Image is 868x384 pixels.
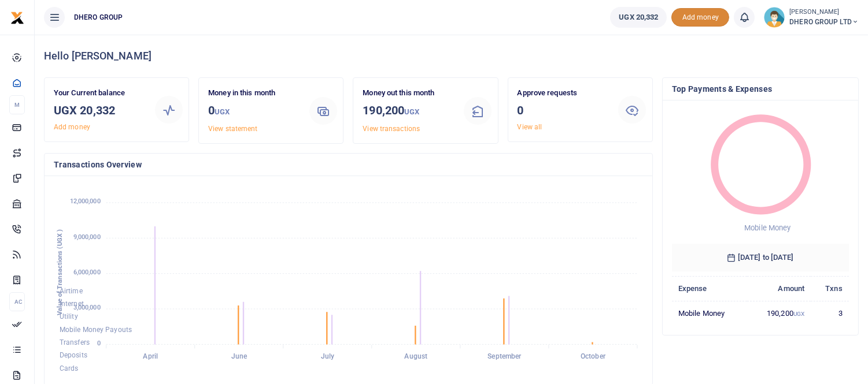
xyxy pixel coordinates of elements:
[518,87,610,99] p: Approve requests
[605,7,671,28] li: Wallet ballance
[60,287,83,295] span: Airtime
[671,12,729,21] a: Add money
[518,102,610,119] h3: 0
[70,198,101,206] tspan: 12,000,000
[10,11,24,25] img: logo-small
[672,83,849,95] h4: Top Payments & Expenses
[518,123,542,131] a: View all
[60,338,90,346] span: Transfers
[672,244,849,271] h6: [DATE] to [DATE]
[73,269,101,276] tspan: 6,000,000
[60,300,84,308] span: Internet
[671,8,729,27] span: Add money
[60,326,132,334] span: Mobile Money Payouts
[671,8,729,27] li: Toup your wallet
[208,87,300,99] p: Money in this month
[747,277,811,301] th: Amount
[54,87,146,99] p: Your Current balance
[404,107,419,116] small: UGX
[54,102,146,119] h3: UGX 20,332
[363,102,455,121] h3: 190,200
[405,353,428,361] tspan: August
[581,353,606,361] tspan: October
[10,13,24,21] a: logo-small logo-large logo-large
[811,301,849,326] td: 3
[56,229,64,315] text: Value of Transactions (UGX )
[60,364,79,372] span: Cards
[747,301,811,326] td: 190,200
[321,353,334,361] tspan: July
[363,87,455,99] p: Money out this month
[764,7,785,28] img: profile-user
[363,125,420,133] a: View transactions
[610,7,667,28] a: UGX 20,332
[764,7,859,28] a: profile-user [PERSON_NAME] DHERO GROUP LTD
[208,125,257,133] a: View statement
[73,233,101,241] tspan: 9,000,000
[60,313,78,321] span: Utility
[793,311,804,317] small: UGX
[9,292,25,311] li: Ac
[44,50,859,62] h4: Hello [PERSON_NAME]
[143,353,158,361] tspan: April
[9,95,25,114] li: M
[73,304,101,312] tspan: 3,000,000
[97,340,101,347] tspan: 0
[54,123,90,131] a: Add money
[789,8,859,17] small: [PERSON_NAME]
[215,107,230,116] small: UGX
[744,223,791,232] span: Mobile Money
[789,17,859,27] span: DHERO GROUP LTD
[672,301,747,326] td: Mobile Money
[208,102,300,121] h3: 0
[811,277,849,301] th: Txns
[60,352,87,360] span: Deposits
[69,12,127,23] span: DHERO GROUP
[54,158,643,171] h4: Transactions Overview
[672,277,747,301] th: Expense
[619,12,658,23] span: UGX 20,332
[487,353,522,361] tspan: September
[231,353,248,361] tspan: June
